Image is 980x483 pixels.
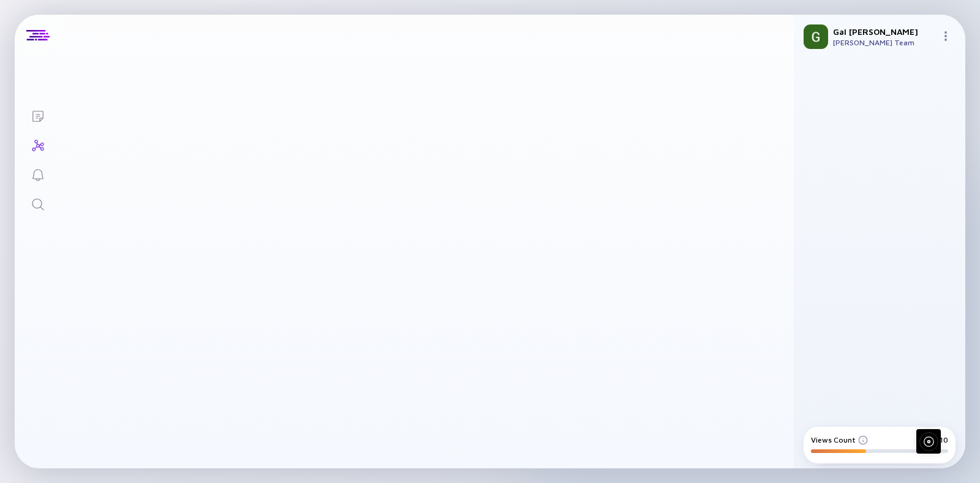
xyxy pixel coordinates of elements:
a: Reminders [15,159,61,189]
a: Lists [15,100,61,130]
div: Views Count [811,435,868,444]
div: Gal [PERSON_NAME] [833,26,936,37]
img: Gal Profile Picture [804,24,828,49]
a: Search [15,189,61,218]
div: 4/ 10 [930,435,948,444]
a: Investor Map [15,130,61,159]
img: Menu [941,31,951,41]
div: [PERSON_NAME] Team [833,38,936,47]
